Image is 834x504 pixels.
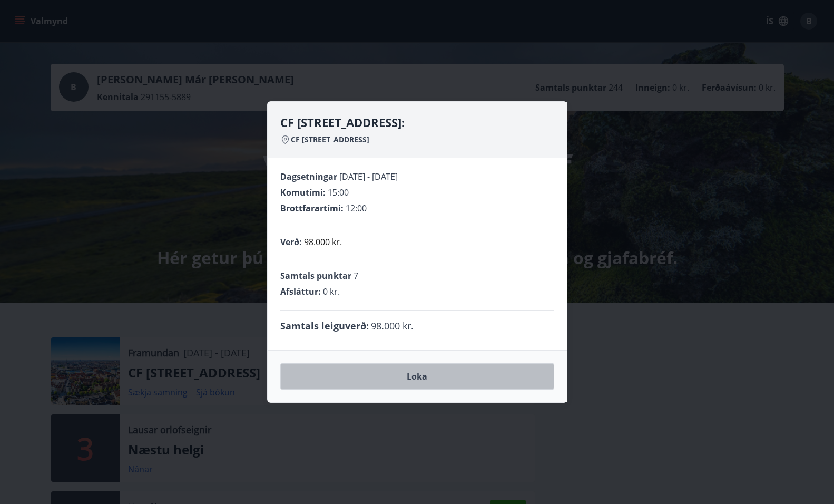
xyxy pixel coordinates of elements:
[280,236,302,248] span: Verð :
[280,187,326,198] span: Komutími :
[280,202,344,214] span: Brottfarartími :
[323,286,340,297] span: 0 kr.
[339,171,398,182] span: [DATE] - [DATE]
[371,319,414,333] span: 98.000 kr.
[280,171,337,182] span: Dagsetningar
[280,319,369,333] span: Samtals leiguverð :
[304,236,342,248] p: 98.000 kr.
[280,363,554,390] button: Loka
[280,270,351,282] span: Samtals punktar
[291,134,369,145] span: CF [STREET_ADDRESS]
[346,202,367,214] span: 12:00
[280,114,554,130] h4: CF [STREET_ADDRESS]:
[328,187,349,198] span: 15:00
[354,270,358,282] span: 7
[280,286,321,297] span: Afsláttur :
